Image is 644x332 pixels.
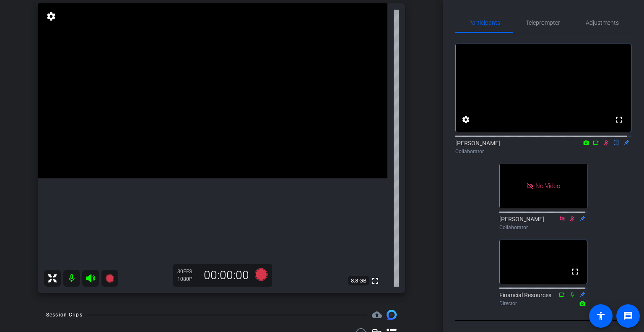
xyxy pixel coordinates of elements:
div: Session Clips [46,311,83,319]
mat-icon: cloud_upload [372,310,382,320]
div: 1080P [177,276,198,282]
div: Financial Resources [499,291,587,307]
div: Collaborator [499,224,587,231]
mat-icon: settings [461,115,471,125]
mat-icon: fullscreen [570,267,580,277]
span: Teleprompter [526,20,560,26]
mat-icon: fullscreen [370,276,380,286]
span: No Video [535,182,560,190]
mat-icon: message [623,311,633,321]
span: FPS [183,269,192,274]
div: Director [499,300,587,307]
span: 8.8 GB [348,276,369,286]
mat-icon: settings [45,11,57,21]
img: Session clips [387,310,397,320]
div: [PERSON_NAME] [499,215,587,231]
div: Collaborator [455,148,631,155]
span: Destinations for your clips [372,310,382,320]
mat-icon: accessibility [596,311,606,321]
mat-icon: fullscreen [614,115,624,125]
span: Adjustments [586,20,619,26]
mat-icon: flip [611,139,621,146]
span: Participants [468,20,500,26]
div: [PERSON_NAME] [455,139,631,155]
div: 00:00:00 [198,268,254,282]
div: 30 [177,268,198,275]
